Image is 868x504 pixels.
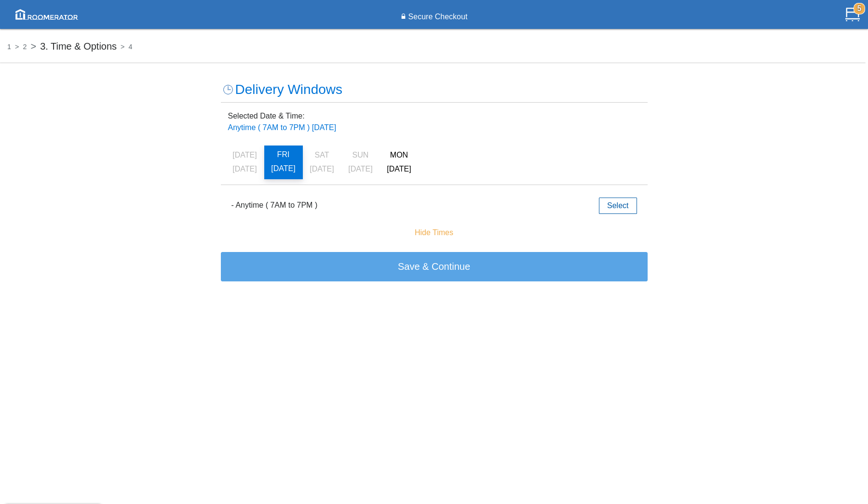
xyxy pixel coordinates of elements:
img: roomerator-logo.png [12,6,81,23]
span: [DATE] [232,165,257,173]
h6: [DATE] [231,151,259,159]
button: MON[DATE] [380,146,419,180]
button: SAT[DATE] [303,146,341,180]
label: Secure Checkout [406,11,468,23]
span: [DATE] [348,165,372,173]
h5: 1 [7,41,11,51]
img: Cart.svg [845,7,860,22]
span: [DATE] [310,165,334,173]
button: [DATE][DATE] [226,146,264,180]
h5: 4 [117,41,132,51]
button: Select [599,198,637,214]
strong: 5 [854,3,865,14]
h5: 2 [11,41,27,51]
h6: Hide Times [228,228,640,237]
div: Anytime ( 7AM to 7PM ) [DATE] [228,122,640,133]
button: FRI[DATE] [264,146,303,179]
h6: FRI [269,150,298,159]
span: [DATE] [387,165,411,173]
h6: SAT [308,151,337,159]
h6: SUN [346,151,375,159]
span: [DATE] [271,164,295,172]
button: Save & Continue [221,252,648,281]
button: SUN[DATE] [341,146,380,180]
h5: 3. Time & Options [27,41,117,52]
div: Selected Date & Time: [221,103,648,141]
h3: Delivery Windows [221,82,612,98]
h6: MON [385,151,414,159]
label: - Anytime ( 7AM to 7PM ) [231,199,318,211]
img: Lock [401,13,406,21]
